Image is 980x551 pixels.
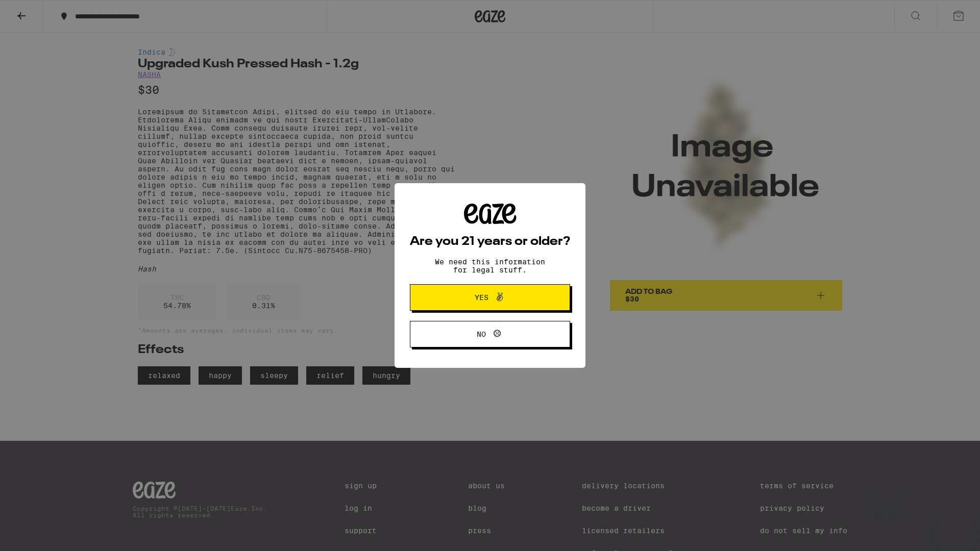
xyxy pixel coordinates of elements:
h2: Are you 21 years or older? [410,236,570,248]
iframe: Close message [876,486,896,506]
button: Yes [410,284,570,311]
span: Yes [475,294,488,301]
button: No [410,321,570,347]
span: No [477,331,486,338]
iframe: Button to launch messaging window [939,510,972,543]
p: We need this information for legal stuff. [426,258,554,274]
